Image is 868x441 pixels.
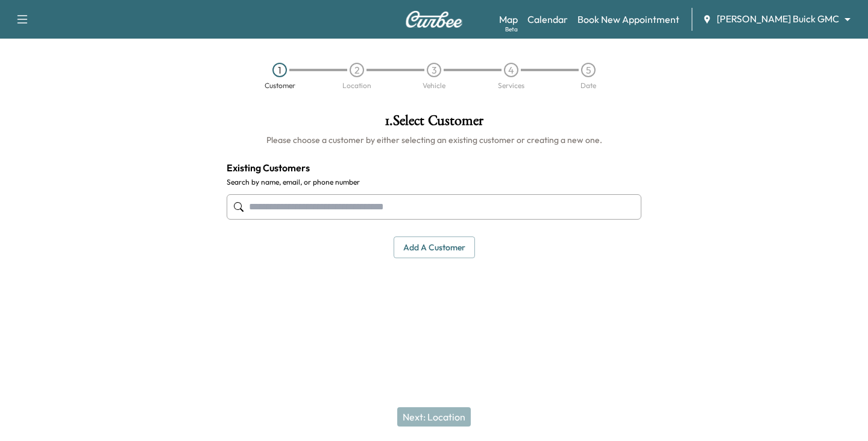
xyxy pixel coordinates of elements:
a: MapBeta [499,12,518,27]
div: Vehicle [423,82,445,89]
span: [PERSON_NAME] Buick GMC [717,12,839,26]
a: Calendar [527,12,568,27]
img: Curbee Logo [405,11,463,28]
div: 4 [504,63,518,77]
div: Beta [505,25,518,34]
div: 3 [427,63,441,77]
h4: Existing Customers [227,160,641,175]
h6: Please choose a customer by either selecting an existing customer or creating a new one. [227,134,641,146]
div: 2 [350,63,364,77]
div: 5 [581,63,596,77]
div: Customer [265,82,295,89]
div: Services [498,82,524,89]
div: 1 [272,63,287,77]
h1: 1 . Select Customer [227,113,641,134]
label: Search by name, email, or phone number [227,177,641,187]
div: Location [342,82,371,89]
a: Book New Appointment [577,12,679,27]
div: Date [580,82,596,89]
button: Add a customer [394,236,475,259]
